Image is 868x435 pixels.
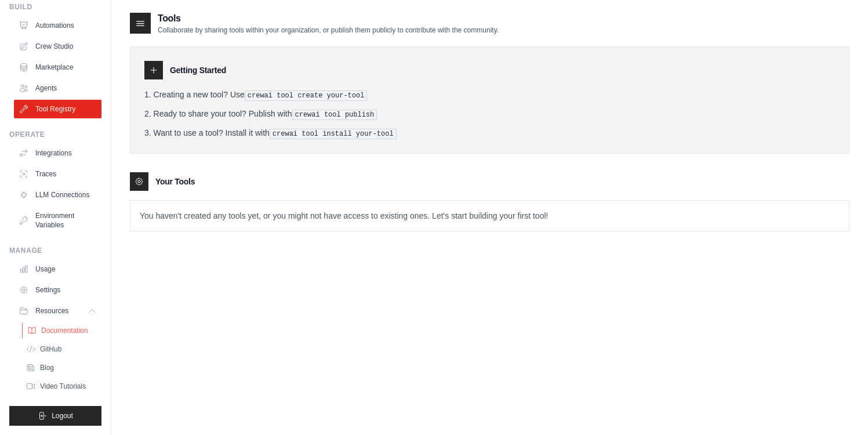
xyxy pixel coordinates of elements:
p: Collaborate by sharing tools within your organization, or publish them publicly to contribute wit... [158,26,499,35]
a: Video Tutorials [21,378,101,394]
pre: crewai tool publish [292,110,377,120]
h3: Your Tools [155,176,195,187]
div: Operate [9,130,101,139]
a: Crew Studio [14,37,101,56]
a: Traces [14,165,101,183]
a: Environment Variables [14,206,101,234]
li: Creating a new tool? Use [144,89,835,101]
a: Marketplace [14,58,101,77]
pre: crewai tool create your-tool [245,90,368,101]
h3: Getting Started [170,64,226,76]
a: LLM Connections [14,186,101,204]
span: Resources [35,306,68,316]
a: Tool Registry [14,100,101,118]
span: Documentation [41,326,88,335]
span: GitHub [40,345,61,354]
button: Resources [14,302,101,320]
span: Video Tutorials [40,382,86,391]
div: Manage [9,246,101,255]
button: Logout [9,406,101,426]
a: Usage [14,260,101,278]
div: Build [9,2,101,12]
h2: Tools [158,12,499,26]
a: Agents [14,79,101,97]
li: Ready to share your tool? Publish with [144,108,835,120]
pre: crewai tool install your-tool [270,129,397,139]
a: Blog [21,360,101,376]
a: Documentation [22,322,103,339]
a: GitHub [21,341,101,357]
span: Logout [52,411,73,420]
p: You haven't created any tools yet, or you might not have access to existing ones. Let's start bui... [130,201,849,231]
li: Want to use a tool? Install it with [144,127,835,139]
a: Integrations [14,144,101,162]
span: Blog [40,363,54,372]
a: Settings [14,281,101,299]
a: Automations [14,16,101,35]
